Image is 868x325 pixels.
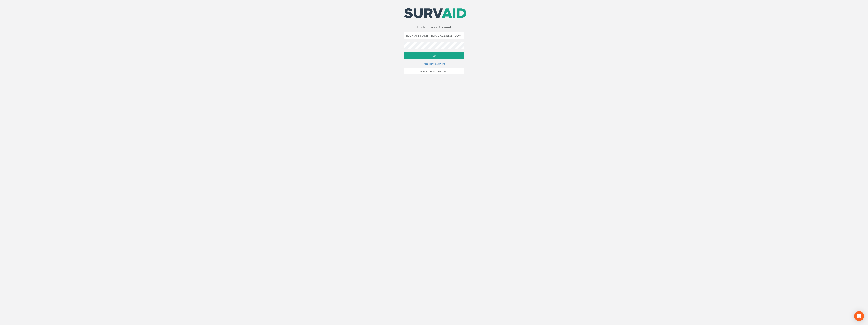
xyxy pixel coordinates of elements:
a: I forgot my password [423,62,445,65]
small: I forgot my password [423,62,445,65]
h3: Log Into Your Account [404,26,464,29]
button: Login [404,52,464,59]
input: Email [404,32,464,39]
div: Open Intercom Messenger [854,311,864,321]
a: I want to create an account [404,68,464,74]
